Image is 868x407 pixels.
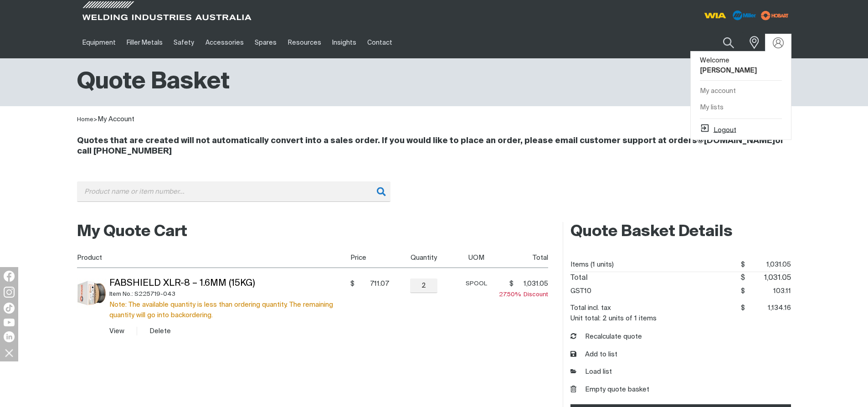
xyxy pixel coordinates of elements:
[713,32,744,53] button: Search products
[741,304,745,311] span: $
[77,181,791,216] div: Product or group for quick order
[4,331,15,342] img: LinkedIn
[282,27,326,58] a: Resources
[357,279,389,289] span: 711.07
[4,319,15,326] img: YouTube
[701,32,744,53] input: Product name or item number...
[740,274,745,282] span: $
[499,292,524,298] span: 27.50%
[77,136,791,157] h4: Quotes that are created will not automatically convert into a sales order. If you would like to p...
[745,258,791,272] span: 1,031.05
[741,261,745,268] span: $
[516,279,548,289] span: 1,031.05
[168,27,200,58] a: Safety
[98,116,134,123] a: My Account
[570,284,591,298] dt: GST10
[362,27,398,58] a: Contact
[347,247,389,268] th: Price
[700,123,736,134] button: Logout
[570,315,657,322] dt: Unit total: 2 units of 1 items
[109,328,124,335] a: View Fabshield XLR-8 – 1.6mm (15kg)
[570,385,649,395] button: Empty quote basket
[700,57,757,74] span: Welcome
[77,67,230,97] h1: Quote Basket
[93,117,98,123] span: >
[570,301,611,315] dt: Total incl. tax
[745,272,791,284] span: 1,031.05
[691,83,791,100] a: My account
[109,299,347,320] div: Note: The available quantity is less than ordering quantity. The remaining quantity will go into ...
[77,278,106,308] img: Fabshield XLR-8 – 1.6mm (15kg)
[109,289,347,299] div: Item No.: S225719-043
[745,284,791,298] span: 103.11
[109,279,255,288] a: Fabshield XLR-8 – 1.6mm (15kg)
[77,247,347,268] th: Product
[570,222,791,242] h2: Quote Basket Details
[77,222,549,242] h2: My Quote Cart
[249,27,282,58] a: Spares
[495,247,549,268] th: Total
[570,272,588,284] dt: Total
[741,288,745,294] span: $
[350,279,354,289] span: $
[570,350,617,360] button: Add to list
[327,27,362,58] a: Insights
[570,332,642,342] button: Recalculate quote
[4,303,15,314] img: TikTok
[389,247,455,268] th: Quantity
[455,247,495,268] th: UOM
[691,99,791,116] a: My lists
[121,27,168,58] a: Filler Metals
[499,292,548,298] span: Discount
[570,258,614,272] dt: Items (1 units)
[458,278,495,289] div: SPOOL
[200,27,249,58] a: Accessories
[77,117,93,123] a: Home
[509,279,514,289] span: $
[758,9,791,22] img: miller
[697,137,775,145] a: @[DOMAIN_NAME]
[77,181,390,202] input: Product name or item number...
[149,326,171,336] button: Delete Fabshield XLR-8 – 1.6mm (15kg)
[570,367,612,377] a: Load list
[700,67,757,74] b: [PERSON_NAME]
[4,271,15,282] img: Facebook
[745,301,791,315] span: 1,134.16
[77,27,121,58] a: Equipment
[77,27,613,58] nav: Main
[1,345,17,361] img: hide socials
[4,287,15,298] img: Instagram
